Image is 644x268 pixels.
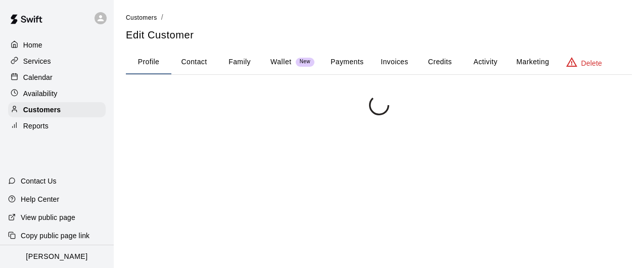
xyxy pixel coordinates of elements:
[508,50,557,74] button: Marketing
[21,212,75,222] p: View public page
[372,50,417,74] button: Invoices
[126,28,632,42] h5: Edit Customer
[161,12,163,23] li: /
[23,121,49,131] p: Reports
[8,118,106,133] a: Reports
[8,37,106,53] a: Home
[171,50,217,74] button: Contact
[23,88,58,99] p: Availability
[23,72,53,82] p: Calendar
[23,56,51,66] p: Services
[296,59,314,65] span: New
[463,50,508,74] button: Activity
[417,50,463,74] button: Credits
[23,105,61,115] p: Customers
[23,40,42,50] p: Home
[8,70,106,85] a: Calendar
[323,50,372,74] button: Payments
[217,50,262,74] button: Family
[26,251,87,262] p: [PERSON_NAME]
[581,58,602,68] p: Delete
[126,50,171,74] button: Profile
[21,231,89,241] p: Copy public page link
[21,194,59,204] p: Help Center
[126,12,632,23] nav: breadcrumb
[8,86,106,101] a: Availability
[126,14,157,21] span: Customers
[8,54,106,69] a: Services
[126,13,157,21] a: Customers
[126,50,632,74] div: basic tabs example
[8,102,106,117] a: Customers
[21,176,57,186] p: Contact Us
[270,57,292,67] p: Wallet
